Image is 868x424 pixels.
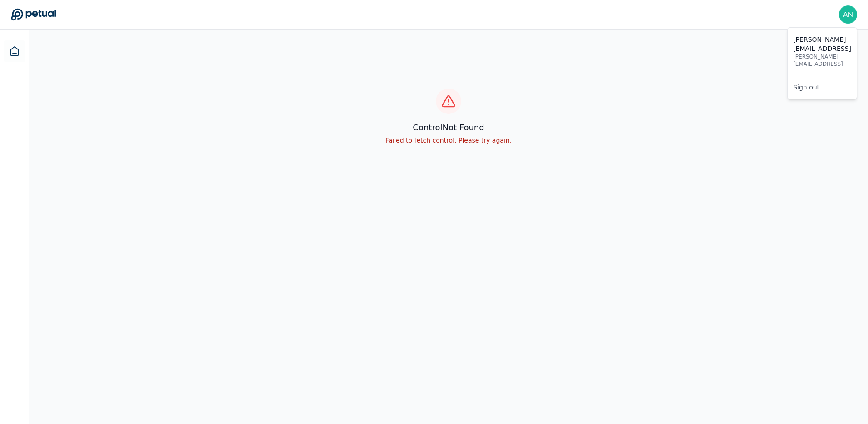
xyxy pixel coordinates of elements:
[385,121,512,134] h3: control Not Found
[385,136,512,145] p: Failed to fetch control. Please try again.
[11,8,56,21] a: Go to Dashboard
[788,79,857,95] a: Sign out
[793,53,851,68] p: [PERSON_NAME][EMAIL_ADDRESS]
[793,35,851,53] p: [PERSON_NAME][EMAIL_ADDRESS]
[4,40,25,62] a: Dashboard
[839,5,857,24] img: andrew+workday@petual.ai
